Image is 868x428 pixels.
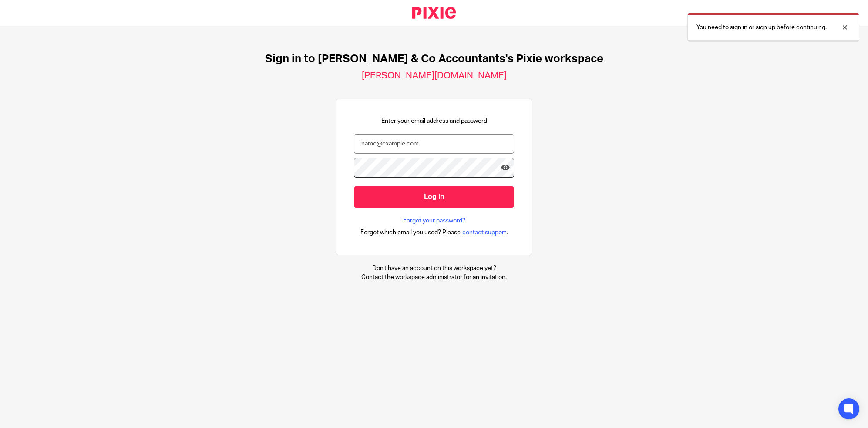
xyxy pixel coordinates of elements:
span: contact support [462,228,506,237]
input: Log in [354,186,514,208]
p: Don't have an account on this workspace yet? [361,264,507,273]
span: Forgot which email you used? Please [360,228,461,237]
div: . [360,227,508,237]
p: Enter your email address and password [381,117,487,125]
input: name@example.com [354,134,514,154]
h1: Sign in to [PERSON_NAME] & Co Accountants's Pixie workspace [265,52,603,66]
p: Contact the workspace administrator for an invitation. [361,273,507,282]
h2: [PERSON_NAME][DOMAIN_NAME] [362,70,507,81]
p: You need to sign in or sign up before continuing. [696,23,827,32]
a: Forgot your password? [403,216,465,225]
